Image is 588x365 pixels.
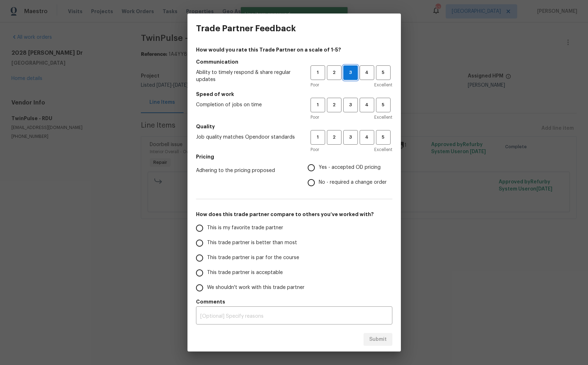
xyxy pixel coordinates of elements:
[207,239,297,247] span: This trade partner is better than most
[344,133,357,141] span: 3
[311,69,324,77] span: 1
[196,298,392,305] h5: Comments
[360,101,374,109] span: 4
[377,69,390,77] span: 5
[376,65,391,80] button: 5
[377,133,390,141] span: 5
[196,23,296,33] h3: Trade Partner Feedback
[207,284,304,291] span: We shouldn't work with this trade partner
[374,146,392,153] span: Excellent
[196,221,392,295] div: How does this trade partner compare to others you’ve worked with?
[311,130,325,145] button: 1
[360,98,374,112] button: 4
[376,130,391,145] button: 5
[360,133,374,141] span: 4
[327,65,341,80] button: 2
[207,224,283,232] span: This is my favorite trade partner
[311,133,324,141] span: 1
[328,133,341,141] span: 2
[328,101,341,109] span: 2
[319,164,381,171] span: Yes - accepted OD pricing
[328,69,341,77] span: 2
[196,153,392,160] h5: Pricing
[196,134,299,141] span: Job quality matches Opendoor standards
[196,69,299,83] span: Ability to timely respond & share regular updates
[311,98,325,112] button: 1
[308,160,392,190] div: Pricing
[343,98,358,112] button: 3
[319,179,387,186] span: No - required a change order
[327,98,341,112] button: 2
[360,65,374,80] button: 4
[327,130,341,145] button: 2
[311,101,324,109] span: 1
[311,146,319,153] span: Poor
[207,254,299,262] span: This trade partner is par for the course
[311,81,319,88] span: Poor
[196,167,296,174] span: Adhering to the pricing proposed
[196,123,392,130] h5: Quality
[343,65,358,80] button: 3
[196,211,392,218] h5: How does this trade partner compare to others you’ve worked with?
[343,130,358,145] button: 3
[196,101,299,108] span: Completion of jobs on time
[196,58,392,65] h5: Communication
[311,65,325,80] button: 1
[344,69,357,77] span: 3
[344,101,357,109] span: 3
[311,114,319,121] span: Poor
[377,101,390,109] span: 5
[374,114,392,121] span: Excellent
[196,91,392,98] h5: Speed of work
[360,69,374,77] span: 4
[207,269,283,277] span: This trade partner is acceptable
[360,130,374,145] button: 4
[196,46,392,53] h4: How would you rate this Trade Partner on a scale of 1-5?
[374,81,392,88] span: Excellent
[376,98,391,112] button: 5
